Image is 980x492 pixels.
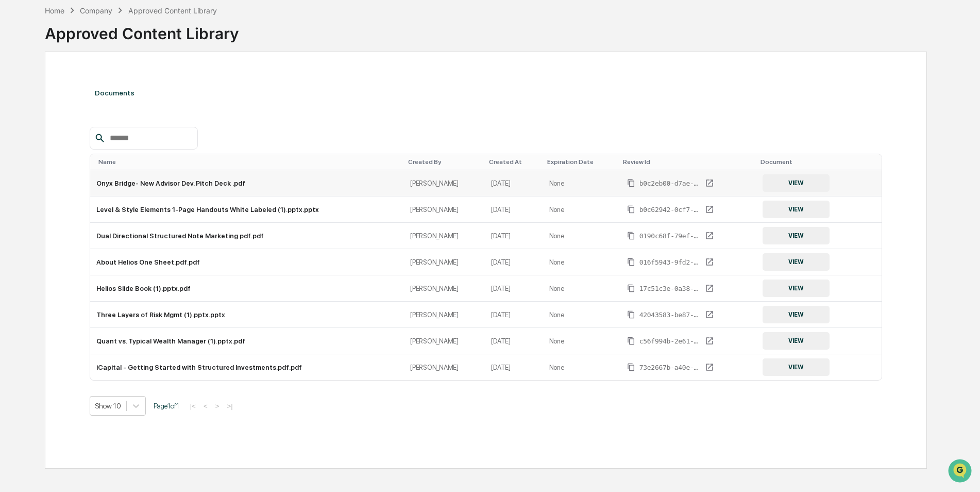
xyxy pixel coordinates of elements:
[761,158,858,166] div: Toggle SortBy
[21,130,66,140] span: Preclearance
[489,158,538,166] div: Toggle SortBy
[175,82,188,94] button: Start new chat
[10,131,19,139] div: 🖐️
[703,282,716,294] a: View Review
[200,402,211,411] button: <
[625,361,637,373] button: Copy Id
[703,308,716,321] a: View Review
[485,170,543,196] td: [DATE]
[625,256,637,268] button: Copy Id
[90,78,883,107] div: Documents
[10,79,29,97] img: 1746055101610-c473b297-6a78-478c-a979-82029cc54cd1
[404,170,485,196] td: [PERSON_NAME]
[543,302,619,328] td: None
[763,253,830,271] button: VIEW
[639,206,701,214] span: b0c62942-0cf7-4e69-92eb-b499f19f0431
[763,201,830,218] button: VIEW
[639,311,701,319] span: 42043583-be87-4c11-a723-b7c1fd2c7c77
[703,361,716,373] a: View Review
[625,229,637,242] button: Copy Id
[763,174,830,192] button: VIEW
[75,131,83,139] div: 🗄️
[90,196,404,223] td: Level & Style Elements 1-Page Handouts White Labeled (1).pptx.pptx
[404,196,485,223] td: [PERSON_NAME]
[639,179,701,188] span: b0c2eb00-d7ae-4be6-89b8-63465788077c
[35,79,169,89] div: Start new chat
[763,306,830,323] button: VIEW
[763,227,830,244] button: VIEW
[45,16,927,43] div: Approved Content Library
[485,302,543,328] td: [DATE]
[485,196,543,223] td: [DATE]
[10,151,19,159] div: 🔎
[73,174,125,183] a: Powered byPylon
[90,302,404,328] td: Three Layers of Risk Mgmt (1).pptx.pptx
[703,203,716,216] a: View Review
[21,150,65,160] span: Data Lookup
[547,158,615,166] div: Toggle SortBy
[625,203,637,216] button: Copy Id
[625,308,637,321] button: Copy Id
[625,282,637,294] button: Copy Id
[408,158,481,166] div: Toggle SortBy
[6,126,71,144] a: 🖐️Preclearance
[763,280,830,297] button: VIEW
[90,170,404,196] td: Onyx Bridge- New Advisor Dev. Pitch Deck .pdf
[485,328,543,354] td: [DATE]
[404,328,485,354] td: [PERSON_NAME]
[543,354,619,380] td: None
[543,275,619,302] td: None
[128,6,217,15] div: Approved Content Library
[35,89,130,97] div: We're available if you need us!
[404,354,485,380] td: [PERSON_NAME]
[80,6,112,15] div: Company
[763,332,830,350] button: VIEW
[639,285,701,293] span: 17c51c3e-0a38-479b-96a4-1e2a7ac73af6
[947,458,975,486] iframe: Open customer support
[485,275,543,302] td: [DATE]
[485,354,543,380] td: [DATE]
[10,22,188,38] p: How can we help?
[404,249,485,275] td: [PERSON_NAME]
[224,402,235,411] button: >|
[90,275,404,302] td: Helios Slide Book (1).pptx.pdf
[90,249,404,275] td: About Helios One Sheet.pdf.pdf
[639,232,701,240] span: 0190c68f-79ef-437f-9cfd-a9ce363ff8ef
[703,256,716,268] a: View Review
[625,177,637,189] button: Copy Id
[212,402,223,411] button: >
[90,328,404,354] td: Quant vs. Typical Wealth Manager (1).pptx.pdf
[71,126,132,144] a: 🗄️Attestations
[543,328,619,354] td: None
[639,337,701,346] span: c56f994b-2e61-40e4-b7dd-2a2ba4403675
[623,158,752,166] div: Toggle SortBy
[625,335,637,347] button: Copy Id
[6,145,69,164] a: 🔎Data Lookup
[404,223,485,249] td: [PERSON_NAME]
[543,196,619,223] td: None
[85,130,128,140] span: Attestations
[703,229,716,242] a: View Review
[543,170,619,196] td: None
[763,358,830,376] button: VIEW
[45,6,64,15] div: Home
[154,402,179,410] span: Page 1 of 1
[90,354,404,380] td: iCapital - Getting Started with Structured Investments.pdf.pdf
[27,47,170,58] input: Clear
[103,175,125,183] span: Pylon
[404,275,485,302] td: [PERSON_NAME]
[90,223,404,249] td: Dual Directional Structured Note Marketing.pdf.pdf
[871,158,877,166] div: Toggle SortBy
[187,402,199,411] button: |<
[703,177,716,189] a: View Review
[639,364,701,372] span: 73e2667b-a40e-446c-ac4a-2ae69aee4f12
[543,223,619,249] td: None
[404,302,485,328] td: [PERSON_NAME]
[703,335,716,347] a: View Review
[543,249,619,275] td: None
[639,258,701,267] span: 016f5943-9fd2-4b9c-a976-10b3f2567309
[485,223,543,249] td: [DATE]
[485,249,543,275] td: [DATE]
